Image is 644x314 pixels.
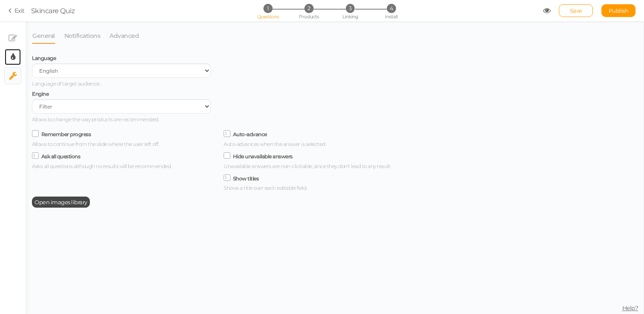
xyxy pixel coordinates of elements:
[559,4,593,17] div: Save
[257,14,279,20] span: Questions
[385,14,397,20] span: Install
[233,153,293,160] label: Hide unavailable answers
[32,55,56,61] span: Language
[109,28,139,44] a: Advanced
[371,4,411,13] li: 4 Install
[9,6,25,15] a: Exit
[224,185,307,191] span: Shows a title over each editable field.
[346,4,355,13] span: 3
[331,4,370,13] li: 3 Linking
[34,199,87,206] span: Open images library
[31,6,75,16] div: Skincare Quiz
[64,28,101,44] a: Notifications
[609,7,629,14] span: Publish
[32,80,100,87] span: Language of target audience.
[32,116,159,123] span: Allows to change the way products are recommended.
[233,175,259,182] label: Show titles
[32,28,55,44] a: General
[342,14,358,20] span: Linking
[570,7,582,14] span: Save
[299,14,319,20] span: Products
[32,163,172,169] span: Asks all questions although no results will be recommended.
[32,141,159,147] span: Allows to continue from the slide where the user left off.
[387,4,396,13] span: 4
[41,153,80,160] label: Ask all questions
[622,304,638,312] span: Help?
[224,163,391,169] span: Unavailable answers are non-clickable, since they don’t lead to any result.
[263,4,272,13] span: 1
[224,141,326,147] span: Auto-advances when the answer is selected.
[289,4,329,13] li: 2 Products
[248,4,287,13] li: 1 Questions
[233,131,267,137] label: Auto-advance
[32,91,49,97] span: Engine
[41,131,91,137] label: Remember progress
[305,4,313,13] span: 2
